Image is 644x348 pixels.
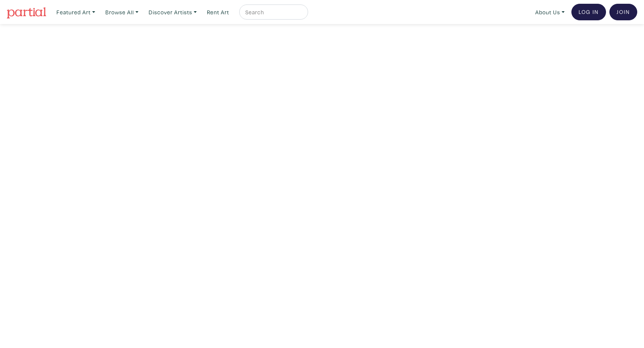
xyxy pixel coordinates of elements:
a: Discover Artists [145,5,200,20]
a: Browse All [102,5,142,20]
a: Join [609,4,637,20]
input: Search [245,8,301,17]
a: Rent Art [204,5,232,20]
a: About Us [532,5,568,20]
a: Log In [571,4,606,20]
a: Featured Art [53,5,99,20]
